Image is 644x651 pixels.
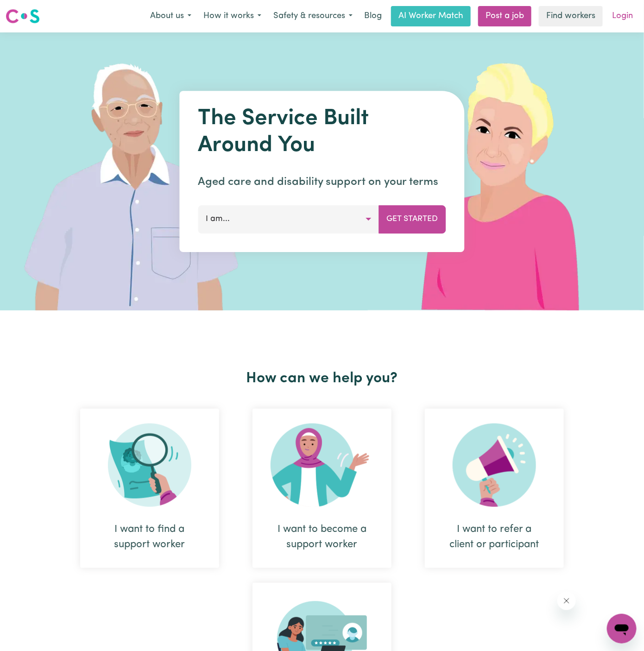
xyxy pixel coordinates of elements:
[453,423,536,507] img: Refer
[271,423,373,507] img: Become Worker
[607,614,637,644] iframe: Button to launch messaging window
[557,592,576,610] iframe: Close message
[253,409,391,568] div: I want to become a support worker
[102,522,197,552] div: I want to find a support worker
[425,409,564,568] div: I want to refer a client or participant
[359,6,387,26] a: Blog
[267,6,359,26] button: Safety & resources
[275,522,369,552] div: I want to become a support worker
[198,106,446,159] h1: The Service Built Around You
[198,174,446,190] p: Aged care and disability support on your terms
[144,6,197,26] button: About us
[391,6,471,26] a: AI Worker Match
[447,522,542,552] div: I want to refer a client or participant
[6,6,40,27] a: Careseekers logo
[63,370,581,387] h2: How can we help you?
[197,6,267,26] button: How it works
[539,6,603,26] a: Find workers
[606,6,638,26] a: Login
[478,6,531,26] a: Post a job
[6,8,40,25] img: Careseekers logo
[80,409,219,568] div: I want to find a support worker
[6,6,56,14] span: Need any help?
[108,423,191,507] img: Search
[198,205,379,233] button: I am...
[379,205,446,233] button: Get Started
